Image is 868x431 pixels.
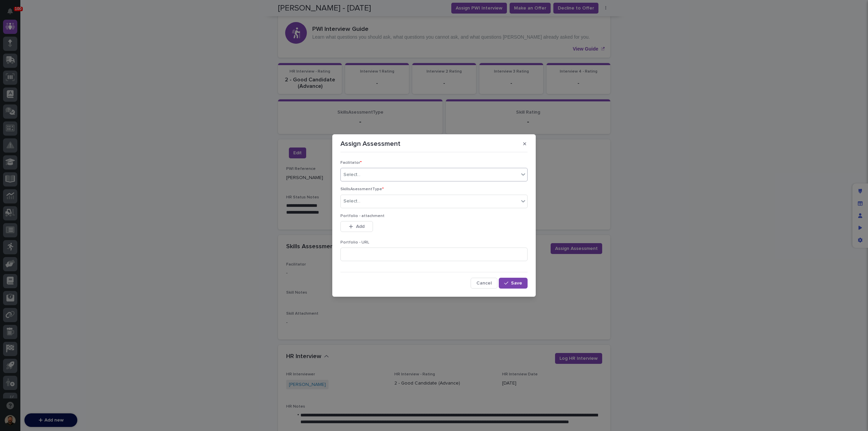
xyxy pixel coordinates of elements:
[49,109,86,116] span: Onboarding Call
[499,278,528,289] button: Save
[340,140,400,148] p: Assign Assessment
[115,77,123,85] button: Start new chat
[48,125,82,131] a: Powered byPylon
[67,125,82,131] span: Pylon
[471,278,497,289] button: Cancel
[511,281,522,286] span: Save
[4,106,40,118] a: 📖Help Docs
[7,75,19,87] img: 1736555164131-43832dd5-751b-4058-ba23-39d91318e5a0
[356,224,364,229] span: Add
[340,214,384,218] span: Portfolio - attachment
[7,110,12,115] div: 📖
[340,221,373,232] button: Add
[14,109,37,116] span: Help Docs
[340,161,362,165] span: Facilitator
[476,281,492,286] span: Cancel
[23,75,111,82] div: Start new chat
[42,110,48,115] div: 🔗
[7,38,123,48] p: How can we help?
[40,106,89,118] a: 🔗Onboarding Call
[343,171,360,178] div: Select...
[23,82,86,87] div: We're available if you need us!
[340,187,384,191] span: SkillsAsessmentType
[7,6,20,20] img: Stacker
[7,27,123,38] p: Welcome 👋
[340,240,369,244] span: Portfolio - URL
[343,198,360,205] div: Select...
